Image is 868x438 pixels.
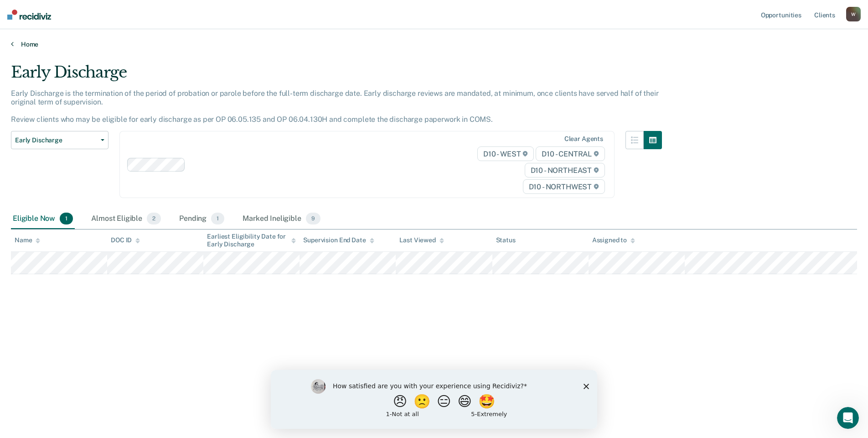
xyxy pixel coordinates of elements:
[303,236,374,244] div: Supervision End Date
[89,209,163,229] div: Almost Eligible2
[536,146,605,161] span: D10 - CENTRAL
[111,236,140,244] div: DOC ID
[525,163,605,177] span: D10 - NORTHEAST
[271,370,597,429] iframe: Survey by Kim from Recidiviz
[592,236,635,244] div: Assigned to
[564,135,603,143] div: Clear agents
[11,209,75,229] div: Eligible Now1
[147,213,161,224] span: 2
[837,407,859,429] iframe: Intercom live chat
[211,213,224,224] span: 1
[846,7,861,21] button: W
[399,236,444,244] div: Last Viewed
[7,10,51,20] img: Recidiviz
[477,146,534,161] span: D10 - WEST
[207,233,296,248] div: Earliest Eligibility Date for Early Discharge
[60,213,73,224] span: 1
[11,131,108,149] button: Early Discharge
[496,236,516,244] div: Status
[15,236,40,244] div: Name
[306,213,320,224] span: 9
[177,209,226,229] div: Pending1
[11,40,857,48] a: Home
[15,136,97,144] span: Early Discharge
[523,179,605,194] span: D10 - NORTHWEST
[241,209,322,229] div: Marked Ineligible9
[11,63,662,89] div: Early Discharge
[11,89,658,124] p: Early Discharge is the termination of the period of probation or parole before the full-term disc...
